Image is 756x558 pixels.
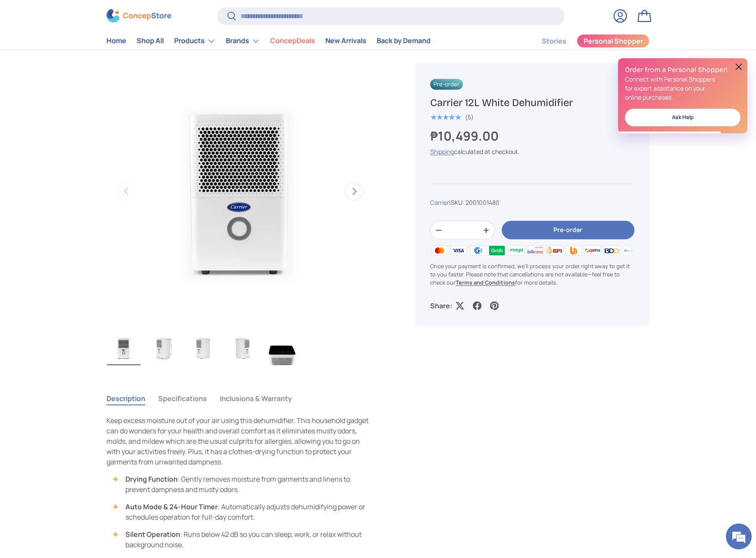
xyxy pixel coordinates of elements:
span: We're online! [50,109,119,196]
a: Shop All [137,33,164,50]
img: grabpay [487,244,506,257]
strong: Drying Function [125,474,178,484]
span: Personal Shopper [584,38,643,45]
p: Once your payment is confirmed, we'll process your order right away to get it to you faster. Plea... [430,262,634,287]
img: carrier-dehumidifier-12-liter-top-with-buttons-view-concepstore [266,331,299,365]
span: 2001001480 [465,198,500,207]
img: carrier-dehumidifier-12-liter-left-side-view-concepstore [186,331,220,365]
img: maya [506,244,525,257]
nav: Primary [106,32,431,50]
img: master [430,244,449,257]
strong: ₱10,499.00 [430,127,501,144]
strong: Silent Operation [125,530,180,539]
div: calculated at checkout. [430,147,634,156]
media-gallery: Gallery Viewer [106,58,374,368]
summary: Brands [221,32,265,50]
img: billease [526,244,545,257]
a: Back by Demand [377,33,431,50]
strong: Auto Mode & 24-Hour Timer [125,502,218,511]
summary: Products [169,32,221,50]
span: ★★★★★ [430,113,461,122]
img: carrier-dehumidifier-12-liter-right-side-view-concepstore [226,331,259,365]
img: carrier-dehumidifier-12-liter-full-view-concepstore [107,331,141,365]
div: (5) [465,114,474,120]
button: Specifications [158,389,207,408]
div: 5.0 out of 5.0 stars [430,113,461,121]
img: bpi [545,244,564,257]
a: Stories [542,33,566,50]
span: | [449,198,500,207]
a: New Arrivals [325,33,366,50]
a: ConcepDeals [270,33,315,50]
a: Personal Shopper [577,34,650,48]
img: visa [449,244,468,257]
a: 5.0 out of 5.0 stars (5) [430,112,474,121]
p: Connect with Personal Shoppers for expert assistance on your online purchases. [625,75,740,102]
p: Keep excess moisture out of your air using this dehumidifier. This household gadget can do wonder... [106,415,374,467]
span: SKU: [451,198,464,207]
li: : Automatically adjusts dehumidifying power or schedules operation for full-day comfort. [115,502,374,522]
img: ConcepStore [106,9,171,23]
p: Share: [430,301,452,311]
h2: Order from a Personal Shopper! [625,65,740,75]
div: Chat with us now [45,48,145,60]
a: Terms and Conditions [456,279,515,286]
img: bdo [602,244,621,257]
nav: Secondary [521,32,650,50]
img: metrobank [622,244,640,257]
img: carrier-dehumidifier-12-liter-left-side-with-dimensions-view-concepstore [147,331,180,365]
textarea: Type your message and hit 'Enter' [4,235,164,266]
img: ubp [564,244,583,257]
a: Home [106,33,126,50]
li: : Gently removes moisture from garments and linens to prevent dampness and musty odors. [115,474,374,495]
h1: Carrier 12L White Dehumidifier [430,96,634,110]
img: qrph [583,244,602,257]
button: Description [106,389,145,408]
li: : Runs below 42 dB so you can sleep, work, or relax without background noise. [115,529,374,550]
button: Pre-order [502,221,634,240]
div: Minimize live chat window [141,4,162,25]
a: Carrier [430,198,449,207]
a: Shipping [430,147,454,156]
span: Pre-order [430,79,463,90]
button: Inclusions & Warranty [220,389,292,408]
img: gcash [469,244,487,257]
a: Ask Help [625,109,740,126]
